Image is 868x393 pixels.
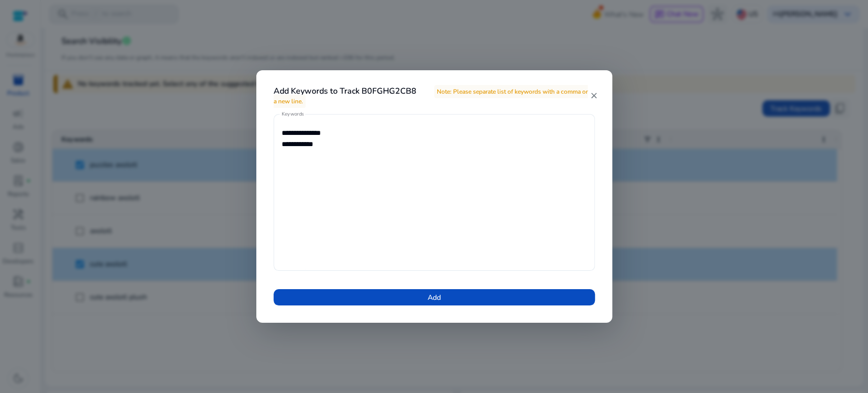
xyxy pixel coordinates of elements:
mat-label: Keywords [282,111,304,118]
span: Add [428,292,441,303]
mat-icon: close [589,91,597,100]
h4: Add Keywords to Track B0FGHG2CB8 [274,87,590,106]
span: Note: Please separate list of keywords with a comma or a new line. [274,85,588,108]
button: Add [274,289,595,305]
